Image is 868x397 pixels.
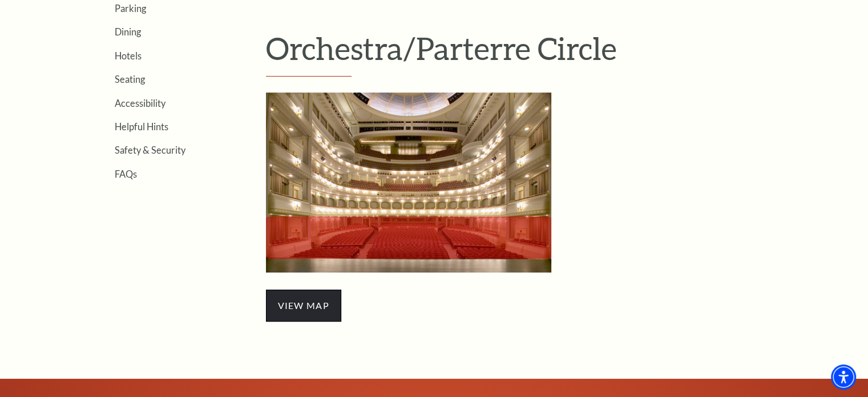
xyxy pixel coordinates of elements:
a: view map [266,298,341,311]
a: Orchestra Parterre Map [266,174,551,187]
a: Accessibility [115,98,165,109]
h1: Orchestra/Parterre Circle [266,30,788,77]
a: Safety & Security [115,145,185,155]
a: Helpful Hints [115,121,168,132]
a: Hotels [115,50,142,61]
a: Parking [115,3,146,14]
a: FAQs [115,169,137,179]
a: Seating [115,74,145,85]
span: view map [266,290,341,322]
div: Accessibility Menu [831,364,856,390]
a: Dining [115,26,141,37]
img: Orchestra/Parterre Circle Seating Map [266,93,551,272]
